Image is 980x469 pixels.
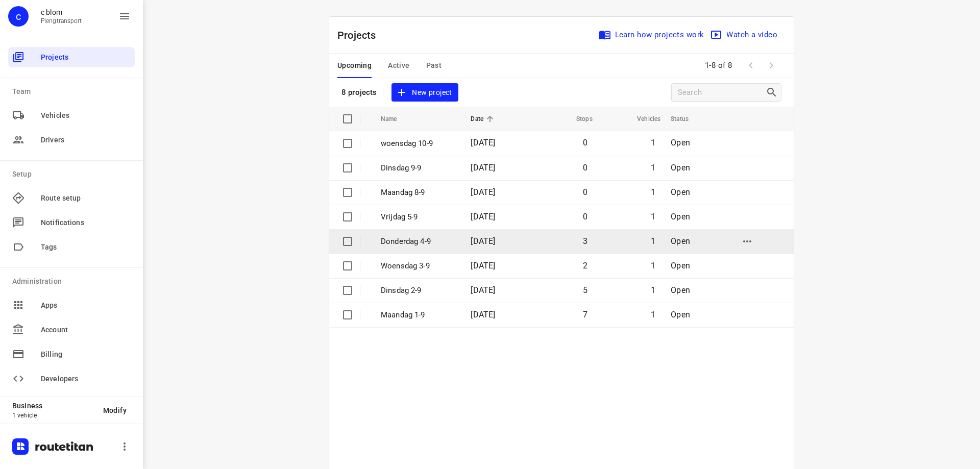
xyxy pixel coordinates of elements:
[583,187,587,197] span: 0
[671,212,690,221] span: Open
[671,261,690,270] span: Open
[471,163,495,172] span: [DATE]
[583,138,587,147] span: 0
[381,211,455,223] p: Vrijdag 5-9
[95,401,135,419] button: Modify
[8,344,135,364] div: Billing
[41,300,131,311] span: Apps
[671,138,690,147] span: Open
[41,17,82,24] p: Plengtransport
[41,374,131,384] span: Developers
[563,113,593,125] span: Stops
[41,217,131,228] span: Notifications
[8,212,135,233] div: Notifications
[8,295,135,315] div: Apps
[381,260,455,272] p: Woensdag 3-9
[388,59,409,72] span: Active
[381,309,455,321] p: Maandag 1-9
[391,83,458,102] button: New project
[471,187,495,197] span: [DATE]
[671,163,690,172] span: Open
[761,55,781,76] span: Next Page
[41,135,131,145] span: Drivers
[678,85,766,101] input: Search projects
[471,212,495,221] span: [DATE]
[41,193,131,204] span: Route setup
[381,113,410,125] span: Name
[8,237,135,257] div: Tags
[471,138,495,147] span: [DATE]
[426,59,442,72] span: Past
[8,6,29,27] div: c
[651,138,655,147] span: 1
[583,212,587,221] span: 0
[12,86,135,97] p: Team
[8,130,135,150] div: Drivers
[651,212,655,221] span: 1
[671,310,690,319] span: Open
[103,406,127,414] span: Modify
[12,412,95,419] p: 1 vehicle
[471,236,495,246] span: [DATE]
[381,236,455,248] p: Donderdag 4-9
[8,368,135,389] div: Developers
[41,110,131,121] span: Vehicles
[41,242,131,253] span: Tags
[701,55,737,77] span: 1-8 of 8
[624,113,660,125] span: Vehicles
[471,113,497,125] span: Date
[41,349,131,360] span: Billing
[651,163,655,172] span: 1
[337,28,384,43] p: Projects
[583,261,587,270] span: 2
[651,310,655,319] span: 1
[8,188,135,208] div: Route setup
[583,236,587,246] span: 3
[583,285,587,295] span: 5
[341,88,377,97] p: 8 projects
[766,86,781,98] div: Search
[651,187,655,197] span: 1
[8,105,135,126] div: Vehicles
[471,310,495,319] span: [DATE]
[583,163,587,172] span: 0
[471,261,495,270] span: [DATE]
[12,402,95,410] p: Business
[671,113,702,125] span: Status
[651,261,655,270] span: 1
[381,187,455,199] p: Maandag 8-9
[471,285,495,295] span: [DATE]
[381,285,455,297] p: Dinsdag 2-9
[583,310,587,319] span: 7
[12,169,135,180] p: Setup
[8,319,135,340] div: Account
[671,236,690,246] span: Open
[671,285,690,295] span: Open
[651,236,655,246] span: 1
[41,325,131,335] span: Account
[8,47,135,67] div: Projects
[398,86,452,99] span: New project
[741,55,761,76] span: Previous Page
[41,52,131,63] span: Projects
[671,187,690,197] span: Open
[337,59,372,72] span: Upcoming
[381,162,455,174] p: Dinsdag 9-9
[381,138,455,150] p: woensdag 10-9
[41,8,82,16] p: c blom
[12,276,135,287] p: Administration
[651,285,655,295] span: 1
